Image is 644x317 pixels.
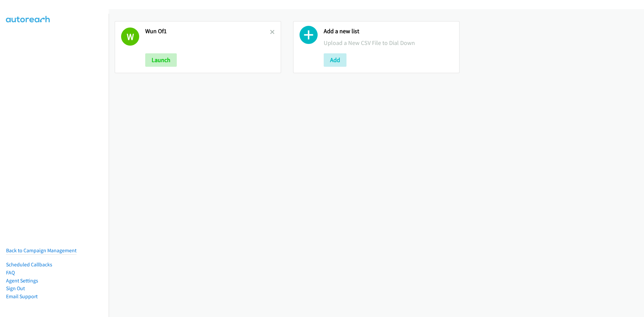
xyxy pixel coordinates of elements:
a: Scheduled Callbacks [6,261,52,268]
h1: W [121,28,139,46]
a: Agent Settings [6,277,38,284]
button: Launch [145,53,177,67]
a: Email Support [6,293,38,300]
h2: Wun Of1 [145,28,270,35]
a: Back to Campaign Management [6,247,76,254]
a: Sign Out [6,285,25,292]
p: Upload a New CSV File to Dial Down [324,38,453,47]
button: Add [324,53,346,67]
h2: Add a new list [324,28,453,35]
a: FAQ [6,269,15,276]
